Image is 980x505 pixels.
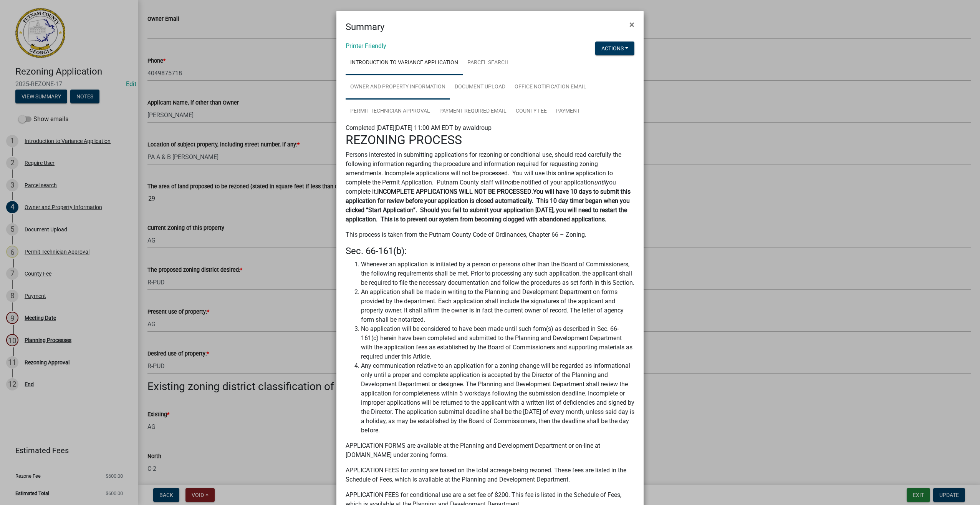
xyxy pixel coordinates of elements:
a: Owner and Property Information [346,75,450,100]
h4: Sec. 66-161(b): [346,246,634,257]
h2: REZONING PROCESS [346,133,634,147]
p: APPLICATION FORMS are available at the Planning and Development Department or on-line at [DOMAIN_... [346,441,634,460]
p: APPLICATION FEES for zoning are based on the total acreage being rezoned. These fees are listed i... [346,466,634,484]
button: Close [623,14,641,35]
strong: INCOMPLETE APPLICATIONS WILL NOT BE PROCESSED [377,188,531,195]
p: Persons interested in submitting applications for rezoning or conditional use, should read carefu... [346,150,634,224]
span: Completed [DATE][DATE] 11:00 AM EDT by awaldroup [346,124,492,131]
a: Office Notification Email [510,75,591,100]
a: Payment [551,99,584,124]
span: × [629,19,634,30]
li: Whenever an application is initiated by a person or persons other than the Board of Commissioners... [361,260,634,287]
a: Parcel search [463,51,513,75]
a: County Fee [511,99,551,124]
a: Permit Technician Approval [346,99,435,124]
i: until [594,179,606,186]
h4: Summary [346,20,384,34]
button: Actions [595,42,634,55]
p: This process is taken from the Putnam County Code of Ordinances, Chapter 66 – Zoning. [346,230,634,239]
a: Printer Friendly [346,42,386,50]
a: Introduction to Variance Application [346,51,463,75]
i: not [504,179,513,186]
li: No application will be considered to have been made until such form(s) as described in Sec. 66-16... [361,324,634,361]
li: Any communication relative to an application for a zoning change will be regarded as informationa... [361,361,634,435]
a: Payment Required Email [435,99,511,124]
li: An application shall be made in writing to the Planning and Development Department on forms provi... [361,287,634,324]
a: Document Upload [450,75,510,100]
